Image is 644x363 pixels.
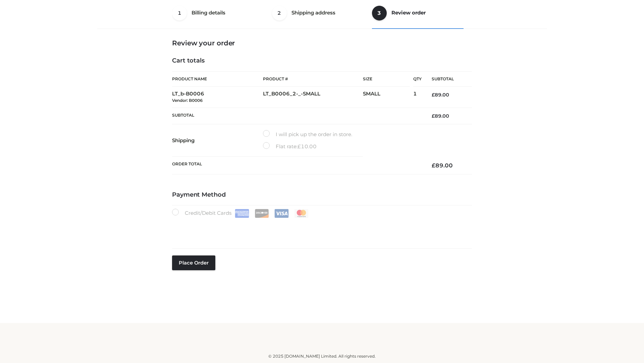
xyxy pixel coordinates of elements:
img: Mastercard [294,209,309,218]
span: £ [298,143,301,150]
label: I will pick up the order in store. [263,130,352,139]
span: £ [432,162,435,169]
th: Shipping [172,124,263,157]
img: Visa [274,209,289,218]
label: Credit/Debit Cards [172,209,309,218]
th: Subtotal [172,108,422,124]
th: Product # [263,71,363,87]
span: £ [432,92,435,98]
th: Size [363,72,410,87]
th: Subtotal [422,72,472,87]
button: Place order [172,255,215,270]
td: LT_b-B0006 [172,87,263,108]
bdi: 89.00 [432,92,449,98]
div: © 2025 [DOMAIN_NAME] Limited. All rights reserved. [100,353,544,360]
h3: Review your order [172,39,472,47]
th: Order Total [172,157,422,174]
th: Qty [413,71,422,87]
iframe: Secure payment input frame [171,216,471,241]
th: Product Name [172,71,263,87]
img: Amex [235,209,249,218]
td: SMALL [363,87,413,108]
td: 1 [413,87,422,108]
span: £ [432,113,435,119]
bdi: 89.00 [432,162,453,169]
bdi: 89.00 [432,113,449,119]
td: LT_B0006_2-_-SMALL [263,87,363,108]
h4: Payment Method [172,191,472,199]
h4: Cart totals [172,57,472,65]
small: Vendor: B0006 [172,98,203,103]
img: Discover [255,209,269,218]
label: Flat rate: [263,142,317,151]
bdi: 10.00 [298,143,317,150]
